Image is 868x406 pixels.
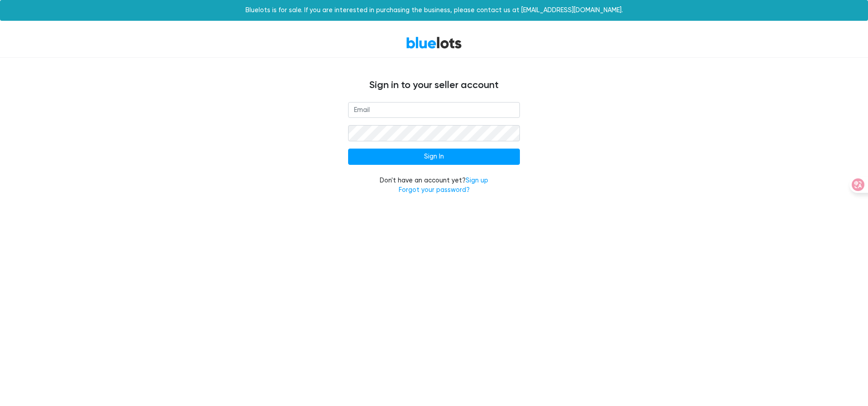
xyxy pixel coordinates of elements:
[406,36,462,49] a: BlueLots
[348,149,520,165] input: Sign In
[348,102,520,118] input: Email
[466,177,488,184] a: Sign up
[399,186,470,194] a: Forgot your password?
[348,176,520,195] div: Don't have an account yet?
[163,79,705,91] h4: Sign in to your seller account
